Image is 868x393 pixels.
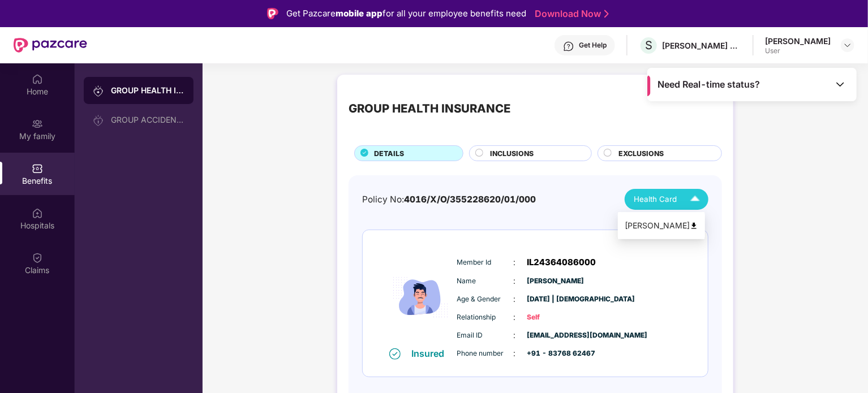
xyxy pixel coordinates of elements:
img: Logo [267,8,278,19]
img: svg+xml;base64,PHN2ZyBpZD0iSG9zcGl0YWxzIiB4bWxucz0iaHR0cDovL3d3dy53My5vcmcvMjAwMC9zdmciIHdpZHRoPS... [32,208,43,219]
span: Phone number [457,348,514,359]
div: [PERSON_NAME] [625,219,698,232]
span: : [514,256,516,269]
div: Policy No: [362,193,536,206]
span: Member Id [457,257,514,268]
span: Need Real-time status? [658,79,760,90]
span: : [514,275,516,287]
img: svg+xml;base64,PHN2ZyB3aWR0aD0iMjAiIGhlaWdodD0iMjAiIHZpZXdCb3g9IjAgMCAyMCAyMCIgZmlsbD0ibm9uZSIgeG... [93,85,104,97]
span: Email ID [457,330,514,341]
img: svg+xml;base64,PHN2ZyBpZD0iSGVscC0zMngzMiIgeG1sbnM9Imh0dHA6Ly93d3cudzMub3JnLzIwMDAvc3ZnIiB3aWR0aD... [563,41,574,52]
img: svg+xml;base64,PHN2ZyBpZD0iQ2xhaW0iIHhtbG5zPSJodHRwOi8vd3d3LnczLm9yZy8yMDAwL3N2ZyIgd2lkdGg9IjIwIi... [32,252,43,264]
img: icon [386,247,454,347]
span: [DATE] | [DEMOGRAPHIC_DATA] [527,294,584,305]
span: EXCLUSIONS [618,148,664,159]
img: svg+xml;base64,PHN2ZyB4bWxucz0iaHR0cDovL3d3dy53My5vcmcvMjAwMC9zdmciIHdpZHRoPSI0OCIgaGVpZ2h0PSI0OC... [690,222,698,230]
span: INCLUSIONS [490,148,534,159]
img: svg+xml;base64,PHN2ZyBpZD0iRHJvcGRvd24tMzJ4MzIiIHhtbG5zPSJodHRwOi8vd3d3LnczLm9yZy8yMDAwL3N2ZyIgd2... [843,41,852,50]
div: Get Help [579,41,607,50]
span: Health Card [634,193,677,205]
span: IL24364086000 [527,256,596,269]
img: New Pazcare Logo [14,38,87,53]
span: +91 - 83768 62467 [527,348,584,359]
span: 4016/X/O/355228620/01/000 [404,194,536,205]
img: svg+xml;base64,PHN2ZyBpZD0iSG9tZSIgeG1sbnM9Imh0dHA6Ly93d3cudzMub3JnLzIwMDAvc3ZnIiB3aWR0aD0iMjAiIG... [32,74,43,85]
img: Toggle Icon [835,79,846,90]
div: GROUP HEALTH INSURANCE [349,100,510,118]
span: DETAILS [374,148,404,159]
span: : [514,329,516,342]
span: Name [457,276,514,287]
img: Stroke [604,8,609,20]
img: Icuh8uwCUCF+XjCZyLQsAKiDCM9HiE6CMYmKQaPGkZKaA32CAAACiQcFBJY0IsAAAAASUVORK5CYII= [685,189,705,209]
div: [PERSON_NAME] HEARTCARE PVT LTD [662,40,741,51]
img: svg+xml;base64,PHN2ZyB4bWxucz0iaHR0cDovL3d3dy53My5vcmcvMjAwMC9zdmciIHdpZHRoPSIxNiIgaGVpZ2h0PSIxNi... [389,348,401,360]
div: GROUP HEALTH INSURANCE [111,85,184,96]
img: svg+xml;base64,PHN2ZyB3aWR0aD0iMjAiIGhlaWdodD0iMjAiIHZpZXdCb3g9IjAgMCAyMCAyMCIgZmlsbD0ibm9uZSIgeG... [93,115,104,126]
img: svg+xml;base64,PHN2ZyB3aWR0aD0iMjAiIGhlaWdodD0iMjAiIHZpZXdCb3g9IjAgMCAyMCAyMCIgZmlsbD0ibm9uZSIgeG... [32,118,43,129]
a: Download Now [535,8,605,20]
span: Self [527,312,584,323]
strong: mobile app [336,8,383,19]
span: : [514,293,516,305]
div: [PERSON_NAME] [765,36,831,46]
span: [EMAIL_ADDRESS][DOMAIN_NAME] [527,330,584,341]
span: Age & Gender [457,294,514,305]
span: Relationship [457,312,514,323]
span: : [514,311,516,323]
span: [PERSON_NAME] [527,276,584,287]
span: : [514,347,516,360]
div: Get Pazcare for all your employee benefits need [286,7,526,20]
div: GROUP ACCIDENTAL INSURANCE [111,115,184,124]
span: S [645,38,652,52]
div: User [765,46,831,55]
div: Insured [412,348,452,359]
button: Health Card [625,189,708,210]
img: svg+xml;base64,PHN2ZyBpZD0iQmVuZWZpdHMiIHhtbG5zPSJodHRwOi8vd3d3LnczLm9yZy8yMDAwL3N2ZyIgd2lkdGg9Ij... [32,163,43,174]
